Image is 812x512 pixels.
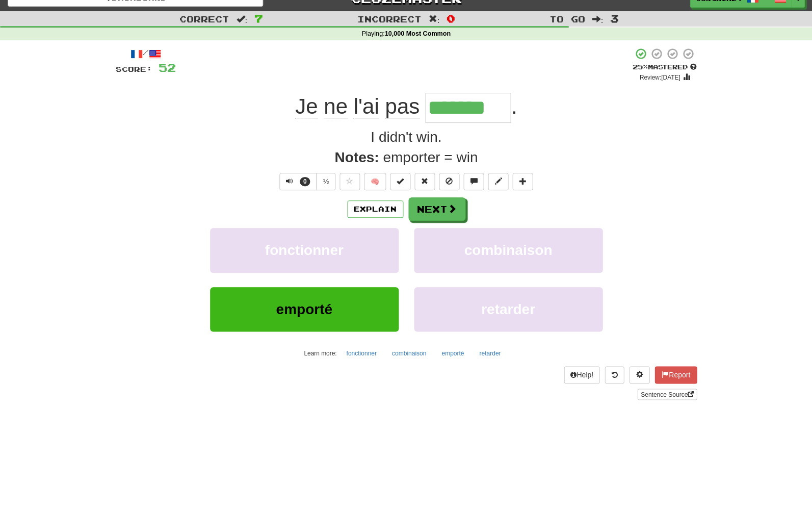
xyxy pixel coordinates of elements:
[592,15,603,23] span: :
[116,147,697,168] div: emporter = win
[210,228,399,272] button: fonctionner
[564,366,600,383] button: Help!
[324,94,348,119] span: ne
[384,30,450,37] strong: 10,000 Most Common
[386,346,432,361] button: combinaison
[610,12,619,24] span: 3
[159,61,176,74] span: 52
[254,12,263,24] span: 7
[347,200,403,218] button: Explain
[605,366,624,383] button: Round history (alt+y)
[428,15,439,23] span: :
[300,177,310,186] span: 0
[353,94,379,119] span: l'ai
[116,65,152,73] span: Score:
[334,149,379,165] strong: Notes:
[339,173,360,190] button: Favorite sentence (alt+f)
[408,197,465,221] button: Next
[512,173,533,190] button: Add to collection (alt+a)
[639,74,680,81] small: Review: [DATE]
[511,94,517,118] span: .
[436,346,469,361] button: emporté
[549,14,585,24] span: To go
[633,63,697,72] div: Mastered
[474,346,506,361] button: retarder
[116,47,176,60] div: /
[414,173,435,190] button: Reset to 0% Mastered (alt+r)
[637,389,696,400] a: Sentence Source
[277,173,335,190] div: Text-to-speech controls
[414,287,603,331] button: retarder
[463,173,484,190] button: Discuss sentence (alt+u)
[179,14,229,24] span: Correct
[210,287,399,331] button: emporté
[316,173,335,190] button: ½
[236,15,247,23] span: :
[439,173,459,190] button: Ignore sentence (alt+i)
[464,242,552,258] span: combinaison
[414,228,603,272] button: combinaison
[385,94,420,119] span: pas
[633,63,648,71] span: 25 %
[390,173,410,190] button: Set this sentence to 100% Mastered (alt+m)
[340,346,382,361] button: fonctionner
[304,350,336,357] small: Learn more:
[116,127,697,147] div: I didn't win.
[447,12,455,24] span: 0
[265,242,344,258] span: fonctionner
[279,173,317,190] button: 0
[276,301,332,317] span: emporté
[654,366,696,383] button: Report
[295,94,318,119] span: Je
[481,301,535,317] span: retarder
[364,173,386,190] button: 🧠
[357,14,421,24] span: Incorrect
[488,173,508,190] button: Edit sentence (alt+d)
